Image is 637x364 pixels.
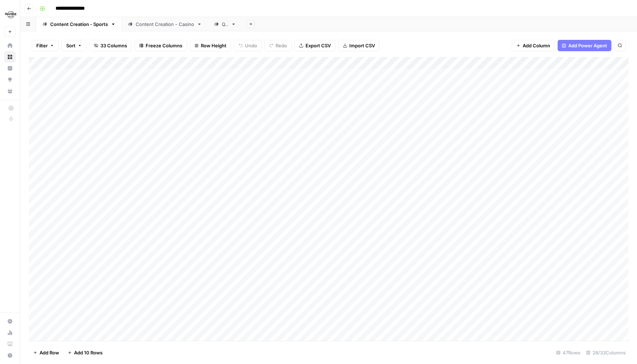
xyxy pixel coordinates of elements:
[50,21,108,28] div: Content Creation - Sports
[523,42,550,49] span: Add Column
[234,40,262,51] button: Undo
[4,8,17,21] img: Hard Rock Digital Logo
[222,21,228,28] div: QA
[135,40,187,51] button: Freeze Columns
[32,40,59,51] button: Filter
[4,316,16,327] a: Settings
[208,17,242,31] a: QA
[74,349,103,356] span: Add 10 Rows
[29,347,63,358] button: Add Row
[349,42,375,49] span: Import CSV
[66,42,75,49] span: Sort
[306,42,331,49] span: Export CSV
[583,347,628,358] div: 28/33 Columns
[40,349,59,356] span: Add Row
[36,17,122,31] a: Content Creation - Sports
[558,40,611,51] button: Add Power Agent
[4,40,16,51] a: Home
[4,338,16,350] a: Learning Hub
[265,40,292,51] button: Redo
[190,40,231,51] button: Row Height
[338,40,380,51] button: Import CSV
[201,42,226,49] span: Row Height
[294,40,335,51] button: Export CSV
[568,42,607,49] span: Add Power Agent
[276,42,287,49] span: Redo
[100,42,127,49] span: 33 Columns
[136,21,194,28] div: Content Creation - Casino
[89,40,132,51] button: 33 Columns
[553,347,583,358] div: 47 Rows
[36,42,48,49] span: Filter
[4,327,16,338] a: Usage
[4,74,16,85] a: Opportunities
[146,42,182,49] span: Freeze Columns
[4,51,16,63] a: Browse
[4,6,16,23] button: Workspace: Hard Rock Digital
[245,42,257,49] span: Undo
[4,85,16,97] a: Your Data
[4,63,16,74] a: Insights
[4,350,16,361] button: Help + Support
[62,40,87,51] button: Sort
[63,347,107,358] button: Add 10 Rows
[122,17,208,31] a: Content Creation - Casino
[512,40,555,51] button: Add Column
